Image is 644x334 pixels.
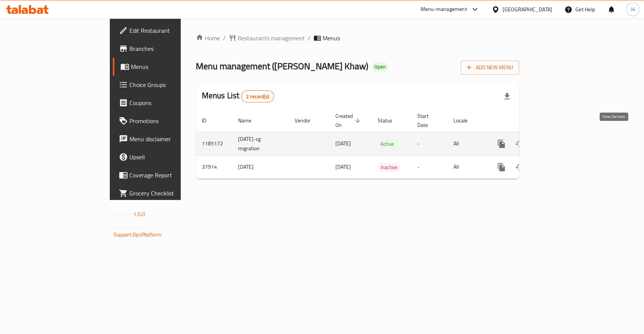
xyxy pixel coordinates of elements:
[241,93,274,100] span: 2 record(s)
[421,5,467,14] div: Menu-management
[129,171,211,180] span: Coverage Report
[335,139,351,148] span: [DATE]
[196,34,519,43] nav: breadcrumb
[323,34,340,43] span: Menus
[196,58,368,75] span: Menu management ( [PERSON_NAME] Khaw )
[447,156,486,178] td: All
[492,158,510,176] button: more
[113,130,217,148] a: Menu disclaimer
[113,21,217,40] a: Edit Restaurant
[631,5,634,14] span: H
[129,26,211,35] span: Edit Restaurant
[113,58,217,76] a: Menus
[129,98,211,107] span: Coupons
[503,5,552,14] div: [GEOGRAPHIC_DATA]
[232,132,289,156] td: [DATE]-cg migration
[510,158,529,176] button: Change Status
[241,90,274,102] div: Total records count
[129,116,211,125] span: Promotions
[129,153,211,162] span: Upsell
[335,162,351,172] span: [DATE]
[129,134,211,143] span: Menu disclaimer
[129,44,211,53] span: Branches
[378,139,397,148] div: Active
[467,63,513,72] span: Add New Menu
[113,112,217,130] a: Promotions
[229,34,305,43] a: Restaurants management
[202,90,274,102] h2: Menus List
[453,116,477,125] span: Locale
[461,61,519,75] button: Add New Menu
[238,34,305,43] span: Restaurants management
[131,62,211,71] span: Menus
[411,156,447,178] td: -
[114,222,148,232] span: Get support on:
[335,111,363,130] span: Created On
[411,132,447,156] td: -
[295,116,320,125] span: Vendor
[447,132,486,156] td: All
[114,209,132,219] span: Version:
[113,40,217,58] a: Branches
[378,116,402,125] span: Status
[202,116,216,125] span: ID
[510,135,529,153] button: Change Status
[196,109,571,179] table: enhanced table
[417,111,438,130] span: Start Date
[113,184,217,202] a: Grocery Checklist
[129,189,211,198] span: Grocery Checklist
[129,80,211,89] span: Choice Groups
[232,156,289,178] td: [DATE]
[378,163,400,172] span: Inactive
[133,209,145,219] span: 1.0.0
[114,230,161,239] a: Support.OpsPlatform
[371,64,389,70] span: Open
[378,140,397,148] span: Active
[238,116,261,125] span: Name
[492,135,510,153] button: more
[371,63,389,72] div: Open
[113,148,217,166] a: Upsell
[113,94,217,112] a: Coupons
[308,34,310,43] li: /
[498,87,516,105] div: Export file
[113,166,217,184] a: Coverage Report
[486,109,571,132] th: Actions
[223,34,226,43] li: /
[113,76,217,94] a: Choice Groups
